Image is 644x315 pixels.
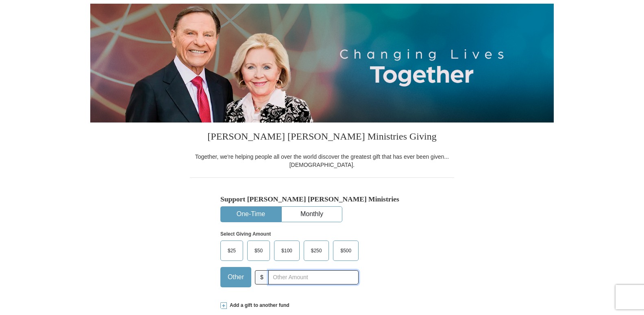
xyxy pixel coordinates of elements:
div: Together, we're helping people all over the world discover the greatest gift that has ever been g... [190,153,454,169]
span: $ [255,270,269,284]
span: $50 [250,245,267,257]
span: $25 [224,245,240,257]
button: One-Time [221,207,281,222]
span: $500 [336,245,355,257]
span: $250 [307,245,326,257]
input: Other Amount [268,270,359,284]
h3: [PERSON_NAME] [PERSON_NAME] Ministries Giving [190,122,454,153]
span: $100 [277,245,296,257]
button: Monthly [282,207,342,222]
span: Other [224,271,248,283]
span: Add a gift to another fund [227,302,289,309]
h5: Support [PERSON_NAME] [PERSON_NAME] Ministries [220,195,424,203]
strong: Select Giving Amount [220,231,271,237]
